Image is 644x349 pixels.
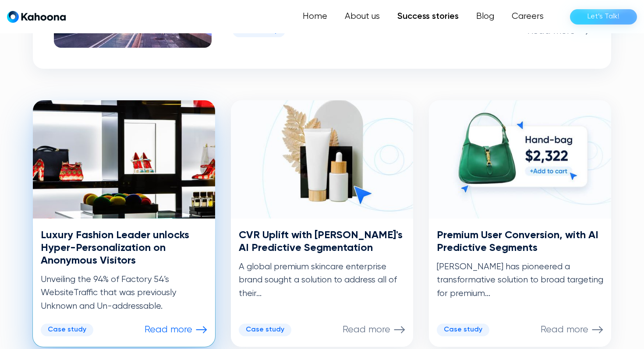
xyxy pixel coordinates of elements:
div: Case study [246,326,284,334]
p: Read more [541,324,588,335]
h3: Luxury Fashion Leader unlocks Hyper-Personalization on Anonymous Visitors [41,229,207,267]
a: Blog [467,8,503,25]
div: Case study [444,326,482,334]
h3: Premium User Conversion, with AI Predictive Segments [437,229,603,254]
a: Premium User Conversion, with AI Predictive Segments[PERSON_NAME] has pioneered a transformative ... [429,100,611,347]
a: Let’s Talk! [570,9,637,25]
p: Unveiling the 94% of Factory 54’s WebsiteTraffic that was previously Unknown and Un-addressable. [41,273,207,313]
a: About us [336,8,389,25]
a: Success stories [389,8,467,25]
div: Let’s Talk! [587,10,619,24]
p: Read more [145,324,192,335]
p: Read more [343,324,390,335]
a: home [7,11,66,23]
a: Home [294,8,336,25]
p: [PERSON_NAME] has pioneered a transformative solution to broad targeting for premium... [437,261,603,300]
div: Case study [48,326,86,334]
p: A global premium skincare enterprise brand sought a solution to address all of their... [239,261,405,300]
a: CVR Uplift with [PERSON_NAME]'s AI Predictive SegmentationA global premium skincare enterprise br... [231,100,413,347]
a: Luxury Fashion Leader unlocks Hyper-Personalization on Anonymous VisitorsUnveiling the 94% of Fac... [33,100,215,347]
h3: CVR Uplift with [PERSON_NAME]'s AI Predictive Segmentation [239,229,405,254]
a: Careers [503,8,552,25]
